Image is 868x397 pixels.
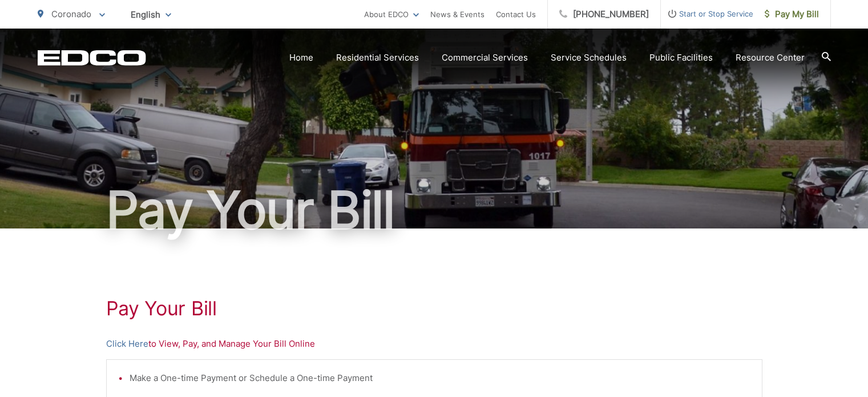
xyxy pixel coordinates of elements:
[442,51,528,65] a: Commercial Services
[106,337,762,351] p: to View, Pay, and Manage Your Bill Online
[289,51,313,65] a: Home
[122,5,180,25] span: English
[51,9,91,19] span: Coronado
[765,7,819,21] span: Pay My Bill
[336,51,419,65] a: Residential Services
[649,51,713,65] a: Public Facilities
[38,182,831,239] h1: Pay Your Bill
[106,337,148,351] a: Click Here
[106,297,762,320] h1: Pay Your Bill
[736,51,805,65] a: Resource Center
[496,7,536,21] a: Contact Us
[364,7,419,21] a: About EDCO
[430,7,485,21] a: News & Events
[38,50,146,66] a: EDCD logo. Return to the homepage.
[130,371,750,385] li: Make a One-time Payment or Schedule a One-time Payment
[551,51,627,65] a: Service Schedules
